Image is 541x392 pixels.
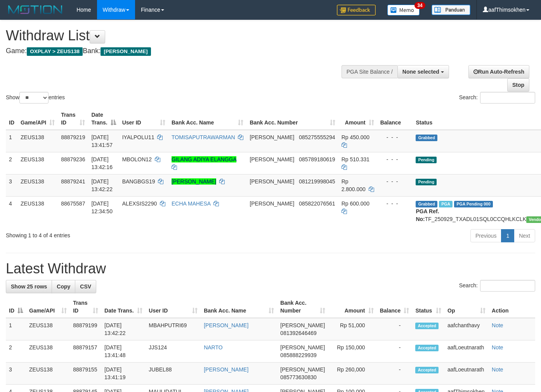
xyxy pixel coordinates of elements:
[11,283,47,290] span: Show 25 rows
[299,156,335,162] span: Copy 085789180619 to clipboard
[75,280,96,293] a: CSV
[6,47,353,55] h4: Game: Bank:
[377,108,413,130] th: Balance
[415,345,439,351] span: Accepted
[70,318,101,340] td: 88879199
[6,108,17,130] th: ID
[280,322,325,328] span: [PERSON_NAME]
[91,134,113,148] span: [DATE] 13:41:57
[61,156,85,162] span: 88879236
[416,135,437,141] span: Grabbed
[6,4,65,16] img: MOTION_logo.png
[377,318,413,340] td: -
[439,201,453,207] span: Marked by aafpengsreynich
[52,280,75,293] a: Copy
[480,280,535,292] input: Search:
[101,47,151,56] span: [PERSON_NAME]
[337,5,376,16] img: Feedback.jpg
[444,318,489,340] td: aafchanthavy
[57,283,70,290] span: Copy
[17,174,58,196] td: ZEUS138
[250,156,294,162] span: [PERSON_NAME]
[380,178,410,185] div: - - -
[101,296,146,318] th: Date Trans.: activate to sort column ascending
[172,200,210,207] a: ECHA MAHESA
[380,200,410,207] div: - - -
[380,155,410,163] div: - - -
[280,374,316,380] span: Copy 085773630830 to clipboard
[17,196,58,226] td: ZEUS138
[299,178,335,185] span: Copy 081219998045 to clipboard
[58,108,88,130] th: Trans ID: activate to sort column ascending
[280,344,325,351] span: [PERSON_NAME]
[250,200,294,207] span: [PERSON_NAME]
[88,108,119,130] th: Date Trans.: activate to sort column descending
[328,340,377,363] td: Rp 150,000
[380,133,410,141] div: - - -
[492,322,503,328] a: Note
[122,156,152,162] span: MBOLON12
[17,152,58,174] td: ZEUS138
[342,134,369,140] span: Rp 450.000
[328,363,377,385] td: Rp 260,000
[6,363,26,385] td: 3
[6,130,17,152] td: 1
[397,65,449,78] button: None selected
[61,178,85,185] span: 88879241
[416,208,439,222] b: PGA Ref. No:
[17,130,58,152] td: ZEUS138
[6,174,17,196] td: 3
[6,228,220,239] div: Showing 1 to 4 of 4 entries
[414,2,425,9] span: 34
[250,134,294,140] span: [PERSON_NAME]
[415,367,439,373] span: Accepted
[204,344,223,351] a: NARTO
[501,229,514,242] a: 1
[204,366,248,373] a: [PERSON_NAME]
[342,156,369,162] span: Rp 510.331
[122,200,157,207] span: ALEXSIS2290
[70,296,101,318] th: Trans ID: activate to sort column ascending
[416,157,437,163] span: Pending
[432,5,470,15] img: panduan.png
[168,108,246,130] th: Bank Acc. Name: activate to sort column ascending
[201,296,277,318] th: Bank Acc. Name: activate to sort column ascending
[6,318,26,340] td: 1
[70,363,101,385] td: 88879155
[328,318,377,340] td: Rp 51,000
[146,340,201,363] td: JJS124
[6,196,17,226] td: 4
[377,340,413,363] td: -
[19,92,49,104] select: Showentries
[6,28,353,43] h1: Withdraw List
[454,201,493,207] span: PGA Pending
[6,152,17,174] td: 2
[122,134,154,140] span: IYALPOLU11
[172,156,236,162] a: GILANG ADIYA ELANGGA
[27,47,83,56] span: OXPLAY > ZEUS138
[122,178,155,185] span: BANGBGS19
[507,78,529,92] a: Stop
[6,280,52,293] a: Show 25 rows
[172,134,235,140] a: TOMISAPUTRAWARMAN
[377,363,413,385] td: -
[470,229,501,242] a: Previous
[342,200,369,207] span: Rp 600.000
[416,179,437,185] span: Pending
[280,366,325,373] span: [PERSON_NAME]
[299,200,335,207] span: Copy 085822076561 to clipboard
[101,318,146,340] td: [DATE] 13:42:22
[444,296,489,318] th: Op: activate to sort column ascending
[459,92,535,104] label: Search:
[146,296,201,318] th: User ID: activate to sort column ascending
[26,318,70,340] td: ZEUS138
[489,296,535,318] th: Action
[91,178,113,192] span: [DATE] 13:42:22
[468,65,529,78] a: Run Auto-Refresh
[402,69,439,75] span: None selected
[91,200,113,214] span: [DATE] 12:34:50
[6,92,65,104] label: Show entries
[101,340,146,363] td: [DATE] 13:41:48
[277,296,328,318] th: Bank Acc. Number: activate to sort column ascending
[444,340,489,363] td: aafLoeutnarath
